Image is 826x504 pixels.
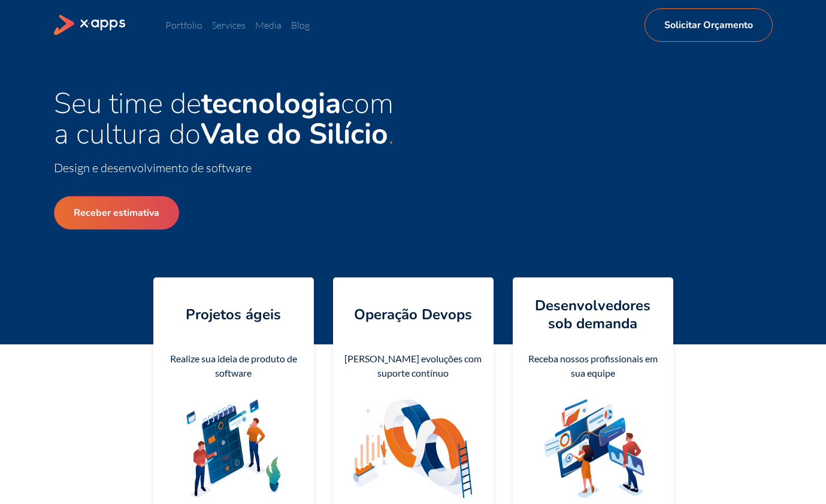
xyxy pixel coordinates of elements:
[291,19,310,31] a: Blog
[186,306,281,323] h4: Projetos ágeis
[645,8,773,42] a: Solicitar Orçamento
[354,306,472,323] h4: Operação Devops
[54,84,394,154] span: Seu time de com a cultura do
[522,352,664,380] div: Receba nossos profissionais em sua equipe
[212,19,246,31] a: Services
[54,196,179,230] a: Receber estimativa
[522,297,664,332] h4: Desenvolvedores sob demanda
[343,352,484,380] div: [PERSON_NAME] evoluções com suporte contínuo
[163,352,304,380] div: Realize sua ideia de produto de software
[201,114,388,154] strong: Vale do Silício
[165,19,202,31] a: Portfolio
[255,19,282,31] a: Media
[54,160,252,175] span: Design e desenvolvimento de software
[201,84,341,123] strong: tecnologia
